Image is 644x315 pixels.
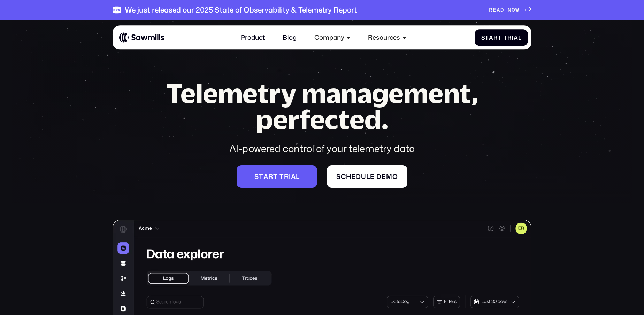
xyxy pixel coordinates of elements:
span: l [518,34,522,41]
span: m [386,173,392,180]
span: t [259,173,263,180]
a: Starttrial [237,165,317,188]
div: Resources [368,34,400,41]
span: A [497,7,500,13]
a: Scheduledemo [327,165,407,188]
a: Product [236,29,270,46]
span: e [370,173,375,180]
span: a [263,173,268,180]
span: a [514,34,518,41]
span: T [504,34,507,41]
span: d [356,173,361,180]
div: We just released our 2025 State of Observability & Telemetry Report [125,6,357,14]
div: AI-powered control of your telemetry data [151,142,493,156]
span: o [392,173,398,180]
div: Company [314,34,344,41]
div: Company [309,29,355,46]
span: e [351,173,356,180]
span: l [366,173,370,180]
a: Blog [278,29,301,46]
span: l [296,173,300,180]
span: r [507,34,512,41]
span: t [485,34,489,41]
span: t [279,173,284,180]
span: d [376,173,382,180]
a: StartTrial [475,29,528,46]
span: D [500,7,504,13]
span: r [284,173,289,180]
span: S [481,34,485,41]
span: u [361,173,366,180]
span: t [273,173,278,180]
h1: Telemetry management, perfected. [151,80,493,133]
span: r [268,173,273,180]
a: READNOW [489,7,531,13]
span: W [515,7,519,13]
span: h [346,173,352,180]
span: S [336,173,341,180]
span: i [512,34,514,41]
span: E [493,7,497,13]
span: R [489,7,493,13]
span: a [489,34,493,41]
span: S [254,173,259,180]
div: Resources [363,29,411,46]
span: a [291,173,296,180]
span: i [289,173,291,180]
span: N [508,7,512,13]
span: r [493,34,498,41]
span: e [382,173,386,180]
span: t [498,34,502,41]
span: O [512,7,515,13]
span: c [341,173,346,180]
